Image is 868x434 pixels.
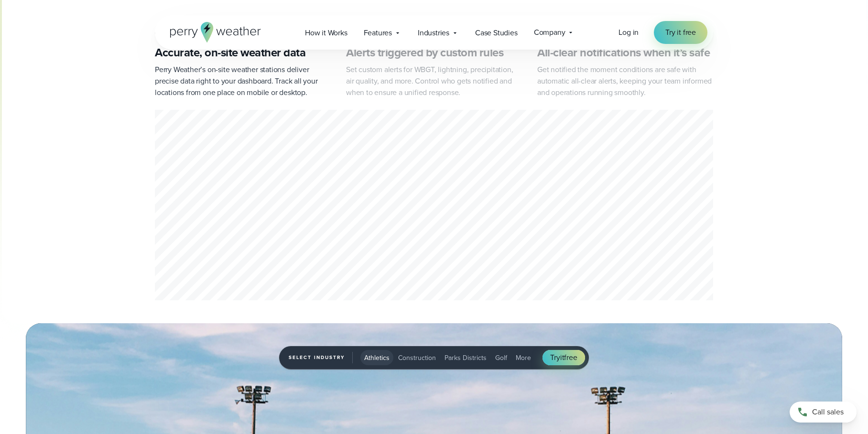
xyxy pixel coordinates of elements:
[305,27,347,39] span: How it Works
[364,27,392,39] span: Features
[441,350,490,365] button: Parks Districts
[550,352,577,363] span: Try free
[418,27,449,39] span: Industries
[155,64,331,98] p: Perry Weather’s on-site weather stations deliver precise data right to your dashboard. Track all ...
[360,350,393,365] button: Athletics
[155,110,713,304] div: 1 of 3
[516,353,531,363] span: More
[445,353,487,363] span: Parks Districts
[537,64,713,98] p: Get notified the moment conditions are safe with automatic all-clear alerts, keeping your team in...
[537,45,713,60] h3: All-clear notifications when it’s safe
[534,27,565,38] span: Company
[346,64,522,98] p: Set custom alerts for WBGT, lightning, precipitation, air quality, and more. Control who gets not...
[495,353,507,363] span: Golf
[155,110,713,304] div: slideshow
[654,21,707,44] a: Try it free
[467,23,526,42] a: Case Studies
[812,406,844,418] span: Call sales
[155,45,331,60] h3: Accurate, on-site weather data
[346,45,522,60] h3: Alerts triggered by custom rules
[560,352,564,363] span: it
[475,27,518,39] span: Case Studies
[289,352,353,363] span: Select Industry
[790,402,857,423] a: Call sales
[364,353,390,363] span: Athletics
[394,350,440,365] button: Construction
[491,350,511,365] button: Golf
[512,350,535,365] button: More
[542,350,585,365] a: Tryitfree
[297,23,356,42] a: How it Works
[398,353,436,363] span: Construction
[618,27,639,38] a: Log in
[665,27,696,38] span: Try it free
